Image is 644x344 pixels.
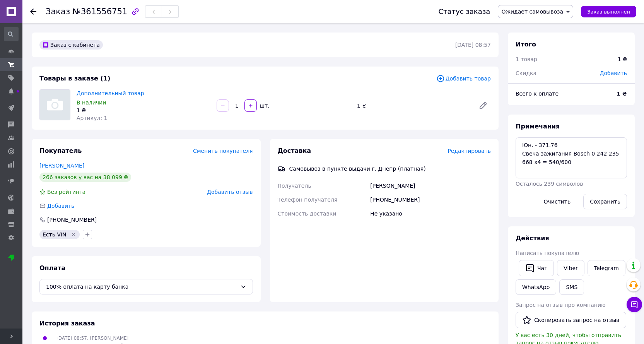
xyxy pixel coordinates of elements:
button: Скопировать запрос на отзыв [516,312,626,328]
span: Телефон получателя [278,197,338,203]
div: Заказ с кабинета [39,40,103,50]
div: Самовывоз в пункте выдачи г. Днепр (платная) [287,165,428,173]
div: [PHONE_NUMBER] [369,193,492,207]
span: Ожидает самовывоза [501,9,563,15]
span: Сменить покупателя [193,148,253,154]
time: [DATE] 08:57 [455,42,491,48]
span: В наличии [77,99,106,106]
div: 1 ₴ [77,106,210,114]
span: Примечания [516,123,560,130]
span: Без рейтинга [47,189,85,195]
b: 1 ₴ [617,91,627,97]
span: Заказ [46,7,70,16]
span: Заказ выполнен [587,9,630,15]
span: Есть VIN [43,231,67,238]
button: Очистить [537,194,577,209]
span: Добавить отзыв [207,189,253,195]
span: История заказа [39,320,95,327]
button: SMS [559,279,584,295]
span: Запрос на отзыв про компанию [516,302,606,308]
span: Редактировать [448,148,491,154]
span: Написать покупателю [516,250,579,256]
a: WhatsApp [516,279,556,295]
div: 1 ₴ [618,55,627,63]
span: [DATE] 08:57, [PERSON_NAME] [56,335,128,341]
button: Заказ выполнен [581,6,636,17]
div: шт. [258,102,270,110]
div: Статус заказа [438,8,490,15]
svg: Удалить метку [70,231,77,238]
a: [PERSON_NAME] [39,163,84,169]
div: Вернуться назад [30,8,36,15]
span: Оплата [39,264,65,272]
button: Сохранить [583,194,627,209]
div: 1 ₴ [354,100,472,111]
span: Артикул: 1 [77,115,107,121]
span: Осталось 239 символов [516,181,583,187]
span: 1 товар [516,56,537,62]
div: [PERSON_NAME] [369,179,492,193]
span: Итого [516,41,536,48]
span: Добавить товар [436,74,491,83]
button: Чат [519,260,554,276]
a: Дополнительный товар [77,90,144,96]
span: Всего к оплате [516,91,559,97]
span: 100% оплата на карту банка [46,282,237,291]
span: Стоимость доставки [278,211,337,217]
span: Добавить [600,70,627,76]
span: Добавить [47,203,74,209]
a: Telegram [588,260,625,276]
img: Дополнительный товар [40,90,70,120]
div: [PHONE_NUMBER] [46,216,97,224]
span: №361556751 [72,7,127,16]
textarea: Юн. - 371.76 Свеча зажигания Bosch 0 242 235 668 х4 = 540/600 [516,137,627,178]
span: Доставка [278,147,311,154]
a: Редактировать [475,98,491,113]
span: Покупатель [39,147,82,154]
button: Чат с покупателем [627,297,642,312]
a: Viber [557,260,584,276]
span: Действия [516,234,549,242]
span: Товары в заказе (1) [39,75,110,82]
span: Получатель [278,183,311,189]
div: 266 заказов у вас на 38 099 ₴ [39,173,131,182]
span: Скидка [516,70,536,76]
div: Не указано [369,207,492,221]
